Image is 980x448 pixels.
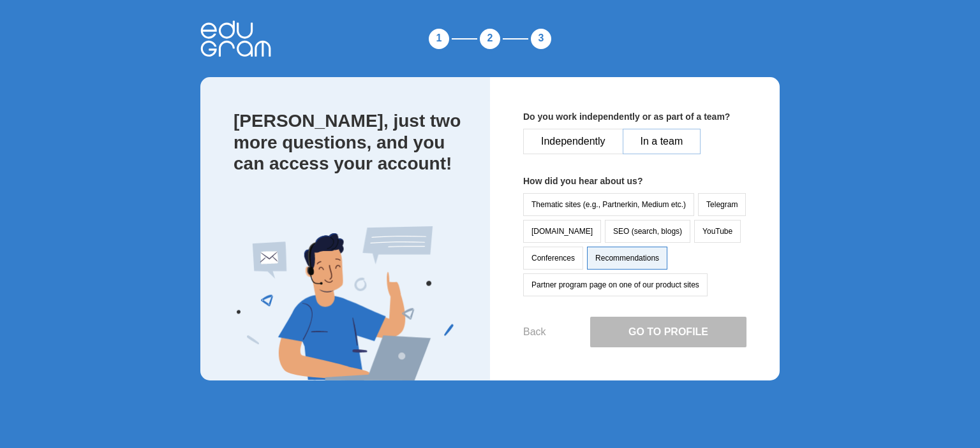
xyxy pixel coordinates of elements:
button: Conferences [523,247,583,270]
button: Thematic sites (e.g., Partnerkin, Medium etc.) [523,193,694,216]
button: Go to Profile [590,317,746,347]
button: YouTube [694,220,741,243]
button: Independently [523,129,623,154]
button: Partner program page on one of our product sites [523,273,708,296]
p: [PERSON_NAME], just two more questions, and you can access your account! [234,110,464,175]
button: SEO (search, blogs) [605,220,690,243]
button: Recommendations [587,247,667,270]
button: [DOMAIN_NAME] [523,220,601,243]
p: How did you hear about us? [523,175,746,188]
button: Back [523,326,546,338]
img: Expert Image [237,226,454,380]
div: 2 [477,26,503,52]
div: 1 [426,26,452,52]
div: 3 [528,26,554,52]
button: Telegram [698,193,746,216]
p: Do you work independently or as part of a team? [523,110,746,124]
button: In a team [623,129,701,154]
